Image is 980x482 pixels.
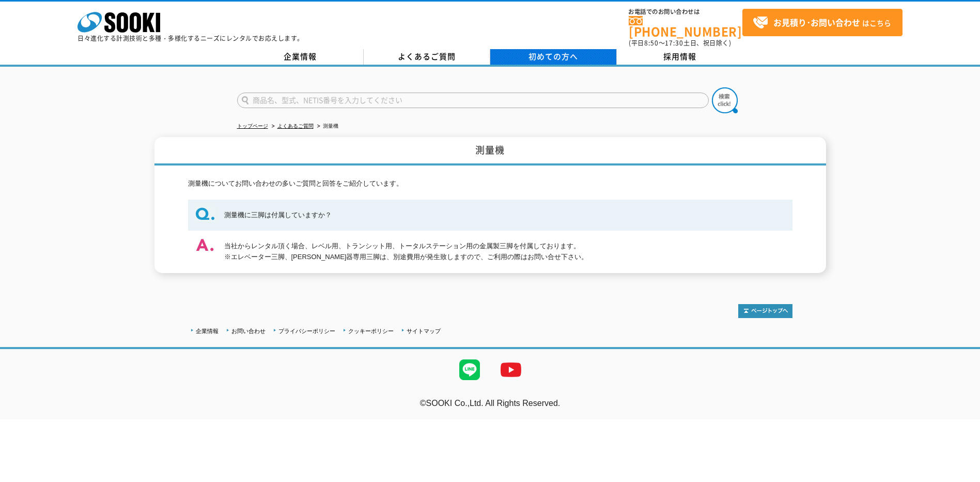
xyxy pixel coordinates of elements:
a: 企業情報 [237,49,364,65]
dd: 当社からレンタル頂く場合、レベル用、トランシット用、トータルステーション用の金属製三脚を付属しております。 ※エレベーター三脚、[PERSON_NAME]器専用三脚は、別途費用が発生致しますので... [188,231,792,273]
a: トップページ [237,123,268,129]
a: サイトマップ [407,328,441,334]
a: よくあるご質問 [277,123,314,129]
span: 8:50 [644,38,659,48]
a: お問い合わせ [231,328,266,334]
p: 測量機についてお問い合わせの多いご質問と回答をご紹介しています。 [188,178,792,189]
a: クッキーポリシー [348,328,394,334]
strong: お見積り･お問い合わせ [773,16,860,28]
a: 採用情報 [617,49,743,65]
a: テストMail [940,410,980,418]
h1: 測量機 [154,137,826,165]
img: YouTube [490,349,532,390]
li: 測量機 [315,121,338,132]
a: お見積り･お問い合わせはこちら [742,9,903,36]
span: (平日 ～ 土日、祝日除く) [629,38,731,48]
span: 初めての方へ [528,51,578,62]
dt: 測量機に三脚は付属していますか？ [188,200,792,231]
span: はこちら [753,15,891,31]
img: btn_search.png [712,87,738,113]
span: 17:30 [665,38,683,48]
a: [PHONE_NUMBER] [629,16,742,37]
img: トップページへ [738,304,792,318]
a: 企業情報 [196,328,219,334]
a: よくあるご質問 [364,49,490,65]
a: 初めての方へ [490,49,617,65]
a: プライバシーポリシー [278,328,335,334]
span: お電話でのお問い合わせは [629,9,742,15]
p: 日々進化する計測技術と多種・多様化するニーズにレンタルでお応えします。 [77,35,304,41]
img: LINE [449,349,490,390]
input: 商品名、型式、NETIS番号を入力してください [237,93,709,108]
